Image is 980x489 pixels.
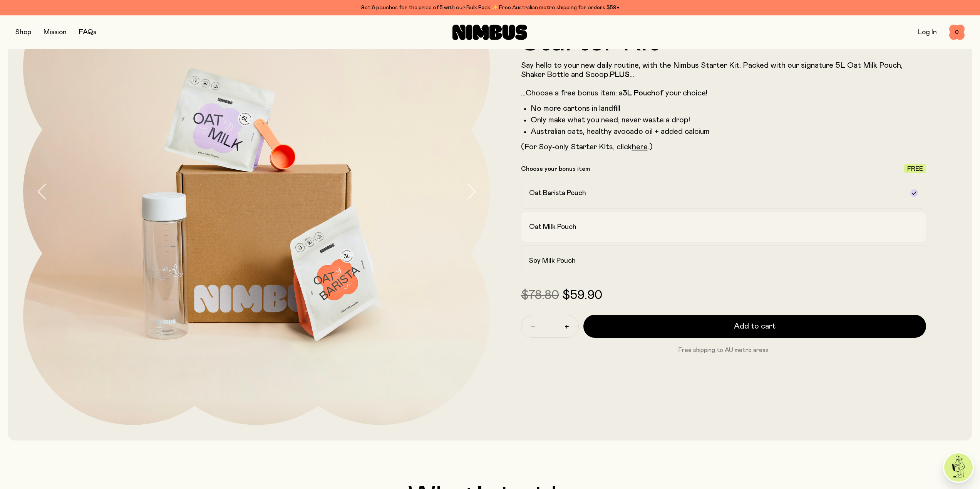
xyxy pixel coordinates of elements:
strong: PLUS [610,71,630,78]
a: here [632,143,648,151]
h2: Oat Barista Pouch [529,189,586,198]
li: No more cartons in landfill [531,104,926,113]
p: Say hello to your new daily routine, with the Nimbus Starter Kit. Packed with our signature 5L Oa... [521,61,926,98]
button: 0 [949,25,965,40]
a: FAQs [79,29,96,36]
img: agent [944,453,973,482]
p: (For Soy-only Starter Kits, click .) [521,142,926,152]
a: Log In [918,29,937,36]
div: Get 6 pouches for the price of 5 with our Bulk Pack ✨ Free Australian metro shipping for orders $59+ [15,3,965,12]
h2: Soy Milk Pouch [529,256,576,265]
li: Australian oats, healthy avocado oil + added calcium [531,127,926,136]
span: $78.80 [521,289,559,302]
span: Add to cart [734,321,776,332]
li: Only make what you need, never waste a drop! [531,115,926,125]
a: Mission [44,29,67,36]
p: Free shipping to AU metro areas [521,345,926,355]
h2: Oat Milk Pouch [529,222,576,232]
span: $59.90 [562,289,602,302]
strong: 3L [623,89,632,97]
span: Free [907,166,923,172]
button: Add to cart [583,315,926,338]
strong: Pouch [634,89,655,97]
p: Choose your bonus item [521,165,590,173]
